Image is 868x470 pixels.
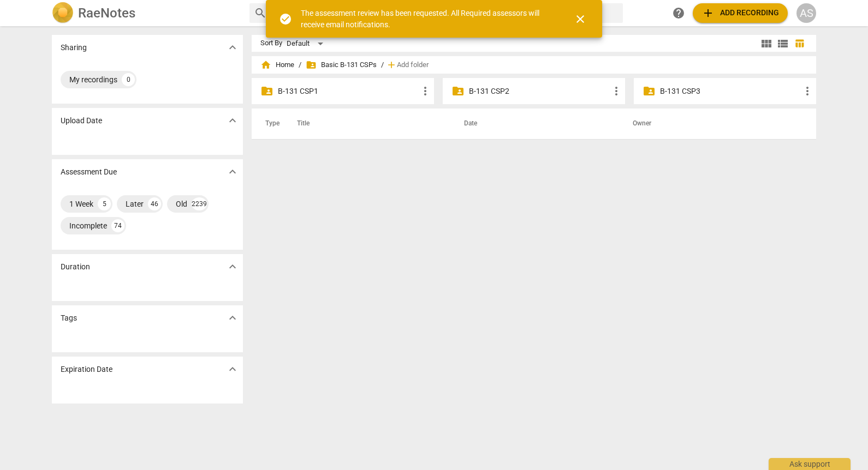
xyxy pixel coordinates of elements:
[567,6,593,32] button: Close
[669,3,688,23] a: Help
[260,39,282,47] div: Sort By
[61,312,77,324] p: Tags
[574,13,587,26] span: close
[260,59,294,70] span: Home
[78,5,135,21] h2: RaeNotes
[122,73,135,86] div: 0
[226,260,239,273] span: expand_more
[672,7,685,20] span: help
[224,112,241,129] button: Show more
[287,35,327,52] div: Default
[52,2,74,24] img: Logo
[794,38,805,49] span: table_chart
[701,7,779,20] span: Add recording
[260,85,274,98] span: folder_shared
[660,86,801,97] p: B-131 CSP3
[224,310,241,326] button: Show more
[284,109,451,139] th: Title
[148,197,161,210] div: 46
[69,198,93,209] div: 1 Week
[226,114,239,127] span: expand_more
[69,220,107,231] div: Incomplete
[775,35,791,52] button: List view
[278,86,419,97] p: B-131 CSP1
[760,37,773,50] span: view_module
[52,2,241,24] a: LogoRaeNotes
[224,39,241,56] button: Show more
[224,258,241,275] button: Show more
[61,364,112,375] p: Expiration Date
[299,61,301,69] span: /
[791,35,807,52] button: Table view
[224,361,241,377] button: Show more
[192,197,207,210] div: 2239
[451,85,465,98] span: folder_shared
[643,85,656,98] span: folder_shared
[254,7,267,20] span: search
[111,219,124,232] div: 74
[226,41,239,54] span: expand_more
[306,59,377,70] span: Basic B-131 CSPs
[176,198,187,209] div: Old
[796,3,816,23] button: AS
[801,85,814,98] span: more_vert
[769,458,851,470] div: Ask support
[381,61,384,69] span: /
[386,59,397,70] span: add
[279,13,292,26] span: check_circle
[126,198,144,209] div: Later
[98,197,111,210] div: 5
[301,8,554,30] div: The assessment review has been requested. All Required assessors will receive email notifications.
[397,61,429,69] span: Add folder
[419,85,432,98] span: more_vert
[451,109,620,139] th: Date
[224,164,241,180] button: Show more
[226,311,239,324] span: expand_more
[620,109,805,139] th: Owner
[701,7,715,20] span: add
[61,42,87,53] p: Sharing
[257,109,284,139] th: Type
[226,165,239,178] span: expand_more
[69,74,117,85] div: My recordings
[61,115,102,126] p: Upload Date
[610,85,623,98] span: more_vert
[226,363,239,376] span: expand_more
[469,86,610,97] p: B-131 CSP2
[758,35,775,52] button: Tile view
[306,59,317,70] span: folder_shared
[260,59,271,70] span: home
[776,37,789,50] span: view_list
[61,261,90,273] p: Duration
[693,3,788,23] button: Upload
[61,166,117,178] p: Assessment Due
